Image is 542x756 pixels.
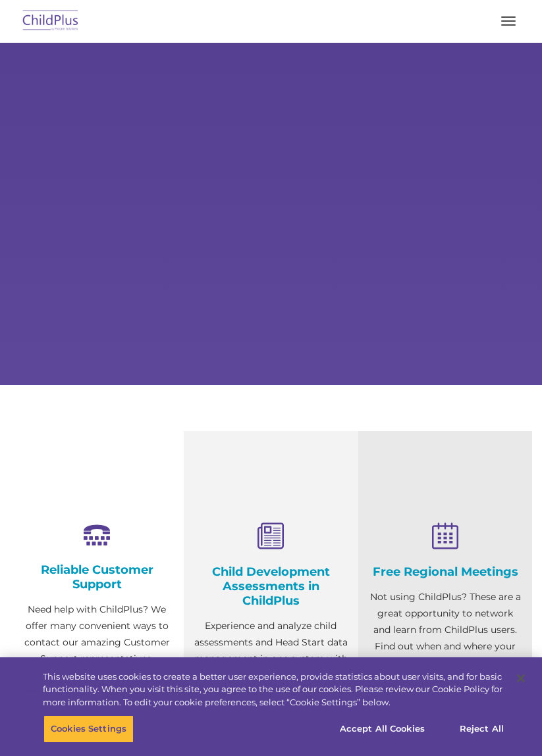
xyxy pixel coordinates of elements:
img: ChildPlus by Procare Solutions [20,6,82,37]
p: Not using ChildPlus? These are a great opportunity to network and learn from ChildPlus users. Fin... [368,589,522,671]
h4: Child Development Assessments in ChildPlus [194,565,348,608]
div: This website uses cookies to create a better user experience, provide statistics about user visit... [43,670,504,709]
p: Experience and analyze child assessments and Head Start data management in one system with zero c... [194,618,348,717]
h4: Free Regional Meetings [368,565,522,579]
p: Need help with ChildPlus? We offer many convenient ways to contact our amazing Customer Support r... [20,601,174,717]
button: Accept All Cookies [333,715,432,743]
button: Close [506,664,535,693]
button: Cookies Settings [43,715,134,743]
button: Reject All [441,715,523,743]
h4: Reliable Customer Support [20,563,174,592]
